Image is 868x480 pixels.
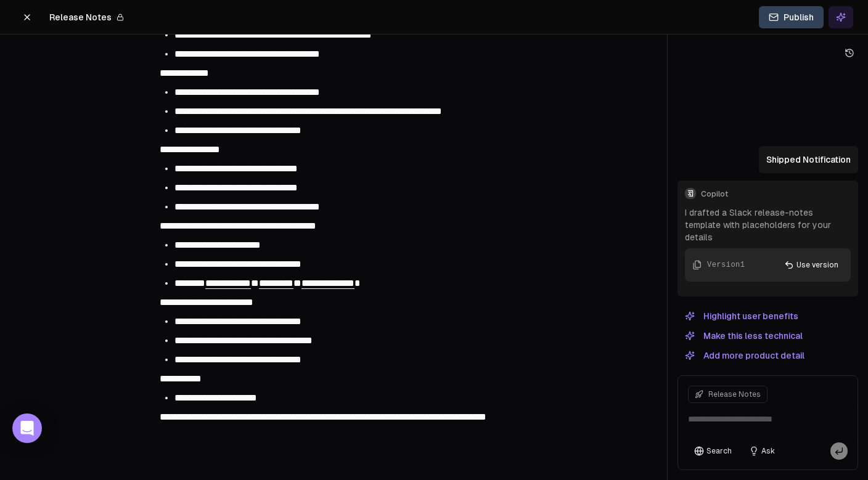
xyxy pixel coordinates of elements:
span: Release Notes [708,389,761,399]
div: Open Intercom Messenger [12,413,42,443]
span: Copilot [701,189,851,199]
p: I drafted a Slack release-notes template with placeholders for your details [685,206,851,243]
div: Version 1 [707,259,745,271]
button: Use version [777,256,846,274]
button: Add more product detail [678,348,812,363]
button: Search [688,442,738,460]
button: Highlight user benefits [678,309,806,323]
button: Ask [743,442,781,460]
button: Make this less technical [678,328,810,343]
button: Publish [759,6,824,28]
span: Release Notes [49,11,112,23]
p: Shipped Notification [766,153,851,166]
